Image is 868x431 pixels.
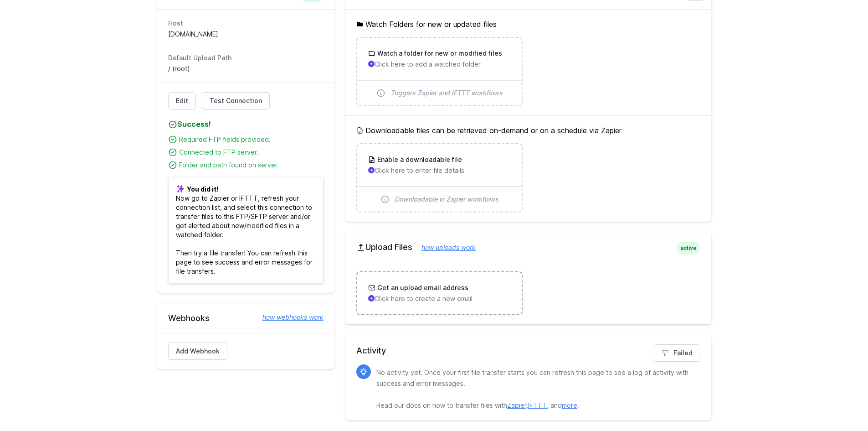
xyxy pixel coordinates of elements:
[179,148,324,157] div: Connected to FTP server.
[376,367,693,411] p: No activity yet. Once your first file transfer starts you can refresh this page to see a log of a...
[168,92,196,109] a: Edit
[168,313,324,324] h2: Webhooks
[179,135,324,144] div: Required FTP fields provided.
[357,272,522,314] a: Get an upload email address Click here to create a new email
[168,177,324,284] p: Now go to Zapier or IFTTT, refresh your connection list, and select this connection to transfer f...
[654,344,700,362] a: Failed
[368,60,511,69] p: Click here to add a watched folder
[168,343,227,360] a: Add Webhook
[179,161,324,170] div: Folder and path found on server.
[412,244,476,251] a: how uploads work
[507,401,526,409] a: Zapier
[168,19,324,28] dt: Host
[375,283,468,292] h3: Get an upload email address
[375,49,502,58] h3: Watch a folder for new or modified files
[210,96,262,105] span: Test Connection
[168,53,324,62] dt: Default Upload Path
[677,242,700,254] span: active
[562,401,577,409] a: more
[375,155,462,164] h3: Enable a downloadable file
[168,119,324,130] h4: Success!
[368,166,511,175] p: Click here to enter file details
[357,144,522,212] a: Enable a downloadable file Click here to enter file details Downloadable in Zapier workflows
[202,92,270,109] a: Test Connection
[391,88,503,98] span: Triggers Zapier and IFTTT workflows
[368,294,511,303] p: Click here to create a new email
[168,64,324,73] dd: / (root)
[356,242,700,253] h2: Upload Files
[187,185,218,193] b: You did it!
[356,344,700,357] h2: Activity
[253,313,324,322] a: how webhooks work
[395,195,499,204] span: Downloadable in Zapier workflows
[357,38,522,105] a: Watch a folder for new or modified files Click here to add a watched folder Triggers Zapier and I...
[822,385,857,420] iframe: Drift Widget Chat Controller
[356,125,700,136] h5: Downloadable files can be retrieved on-demand or on a schedule via Zapier
[168,30,324,39] dd: [DOMAIN_NAME]
[528,401,547,409] a: IFTTT
[356,19,700,30] h5: Watch Folders for new or updated files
